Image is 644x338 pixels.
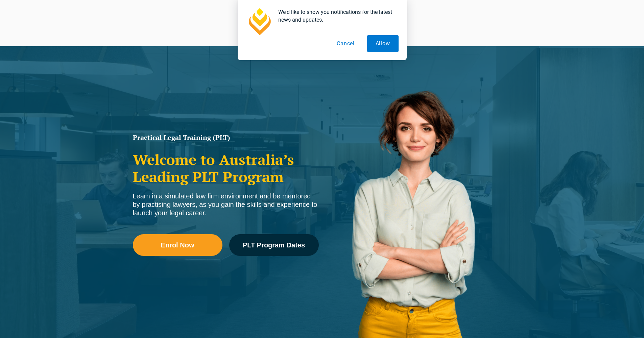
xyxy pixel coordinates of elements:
[367,35,399,52] button: Allow
[246,8,273,35] img: notification icon
[133,134,319,141] h1: Practical Legal Training (PLT)
[133,234,222,256] a: Enrol Now
[133,192,319,217] div: Learn in a simulated law firm environment and be mentored by practising lawyers, as you gain the ...
[133,151,319,185] h2: Welcome to Australia’s Leading PLT Program
[161,242,194,248] span: Enrol Now
[243,242,305,248] span: PLT Program Dates
[229,234,319,256] a: PLT Program Dates
[273,8,399,24] div: We'd like to show you notifications for the latest news and updates.
[328,35,363,52] button: Cancel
